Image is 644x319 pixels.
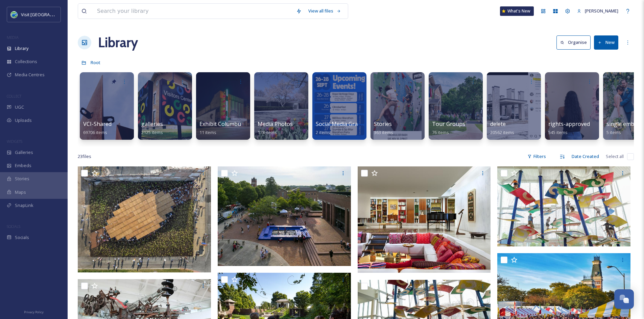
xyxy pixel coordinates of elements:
[24,310,44,314] span: Privacy Policy
[15,117,32,124] span: Uploads
[574,4,622,18] a: [PERSON_NAME]
[15,58,37,65] span: Collections
[83,120,112,128] span: VCI-Shared
[15,104,24,110] span: UGC
[490,120,506,128] span: delete
[594,35,618,49] button: New
[490,129,514,135] span: 20562 items
[218,166,351,266] img: 2025 EC UDRF Pool Side_007.jpg
[15,202,33,209] span: SnapLink
[556,35,591,49] button: Organise
[15,176,29,182] span: Stories
[199,121,266,135] a: Exhibit Columbus Content11 items
[524,150,549,163] div: Filters
[432,121,465,135] a: Tour Groups76 items
[606,121,643,135] a: single embeds5 items
[199,129,216,135] span: 11 items
[316,129,330,135] span: 2 items
[91,59,100,65] span: Root
[83,121,112,135] a: VCI-Shared69706 items
[15,72,45,78] span: Media Centres
[374,120,392,128] span: Stories
[358,166,491,273] img: MillerHouse-credit Hadley Fruits for Landmark Columbus Foundation (19).jpg
[585,8,618,14] span: [PERSON_NAME]
[258,129,277,135] span: 178 items
[7,224,20,229] span: SOCIALS
[94,4,293,19] input: Search your library
[258,120,293,128] span: Media Photos
[199,120,266,128] span: Exhibit Columbus Content
[606,129,621,135] span: 5 items
[490,121,514,135] a: delete20562 items
[15,162,31,169] span: Embeds
[83,129,107,135] span: 69706 items
[305,4,344,18] a: View all files
[568,150,602,163] div: Date Created
[497,166,630,246] img: luckey-climber-RGB-credit-AndrewLaker-The-Republic-Newspaper.jpg
[141,121,163,135] a: galleries2125 items
[606,153,624,160] span: Select all
[374,121,393,135] a: Stories363 items
[78,166,211,272] img: 2025 EC MP Elipsis_001_1.jpg
[15,234,29,241] span: Socials
[606,120,643,128] span: single embeds
[15,189,26,195] span: Maps
[316,120,371,128] span: Social Media Graphics
[15,45,28,52] span: Library
[374,129,393,135] span: 363 items
[432,120,465,128] span: Tour Groups
[141,120,163,128] span: galleries
[15,149,33,156] span: Galleries
[91,58,100,67] a: Root
[7,35,19,40] span: MEDIA
[548,121,590,135] a: rights-approved545 items
[316,121,371,135] a: Social Media Graphics2 items
[21,11,97,18] span: Visit [GEOGRAPHIC_DATA] [US_STATE]
[24,308,44,316] a: Privacy Policy
[432,129,449,135] span: 76 items
[11,11,18,18] img: cvctwitlogo_400x400.jpg
[141,129,163,135] span: 2125 items
[7,139,22,144] span: WIDGETS
[614,289,634,309] button: Open Chat
[548,129,568,135] span: 545 items
[7,94,21,99] span: COLLECT
[98,32,138,53] a: Library
[78,153,91,160] span: 23 file s
[500,6,534,16] a: What's New
[548,120,590,128] span: rights-approved
[258,121,293,135] a: Media Photos178 items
